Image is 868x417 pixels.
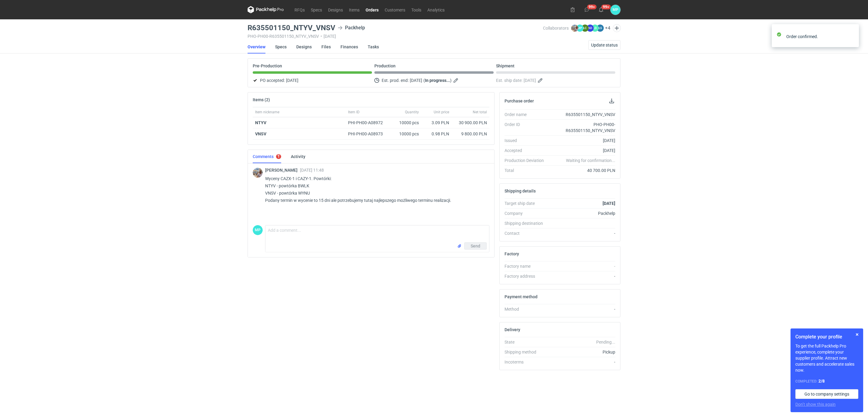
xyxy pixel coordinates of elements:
[505,157,549,163] div: Production Deviation
[248,34,543,39] div: PHO-PH00-R635501150_NTYV_VNSV [DATE]
[291,150,305,163] a: Activity
[537,77,544,84] button: Edit estimated shipping date
[348,131,389,137] div: PHI-PH00-A08973
[549,263,615,269] div: -
[505,189,536,193] h2: Shipping details
[253,97,270,102] h2: Items (2)
[300,168,324,173] span: [DATE] 11:48
[253,168,263,178] img: Michał Palasek
[348,120,389,126] div: PHI-PH00-A08972
[795,343,858,373] p: To get the full Packhelp Pro experience, complete your supplier profile. Attract new customers an...
[505,99,534,103] h2: Purchase order
[363,6,382,13] a: Orders
[605,25,610,31] button: +4
[549,349,615,355] div: Pickup
[424,6,448,13] a: Analytics
[505,339,549,345] div: State
[408,6,424,13] a: Tools
[248,24,335,31] h3: R635501150_NTYV_VNSV
[549,147,615,154] div: [DATE]
[549,112,615,118] div: R635501150_NTYV_VNSV
[505,327,520,332] h2: Delivery
[321,40,331,53] a: Files
[549,359,615,365] div: -
[253,63,282,68] p: Pre-Production
[524,77,536,84] span: [DATE]
[505,349,549,355] div: Shipping method
[278,154,280,159] div: 1
[325,6,346,13] a: Designs
[255,131,266,136] strong: VNSV
[505,294,538,299] h2: Payment method
[591,43,618,47] span: Update status
[795,401,836,407] button: Don’t show this again
[571,24,578,32] img: Michał Palasek
[496,77,615,84] div: Est. ship date:
[471,244,480,248] span: Send
[505,200,549,206] div: Target ship date
[505,230,549,236] div: Contact
[596,5,606,15] button: 99+
[405,110,419,115] span: Quantity
[818,379,825,383] strong: 2 / 8
[505,220,549,226] div: Shipping destination
[253,225,263,235] div: Martyna Paroń
[549,210,615,216] div: Packhelp
[610,5,620,15] div: Martyna Paroń
[786,34,850,40] div: Order confirmed.
[505,112,549,118] div: Order name
[424,120,449,126] div: 3.09 PLN
[549,137,615,144] div: [DATE]
[253,77,372,84] div: PO accepted:
[850,33,854,40] button: close
[549,167,615,173] div: 40 700.00 PLN
[308,6,325,13] a: Specs
[496,63,515,68] p: Shipment
[549,273,615,279] div: -
[505,137,549,144] div: Issued
[291,6,308,13] a: RFQs
[391,117,421,128] div: 10000 pcs
[587,24,594,32] figcaption: AD
[505,273,549,279] div: Factory address
[255,110,279,115] span: Item nickname
[434,110,449,115] span: Unit price
[338,24,365,31] div: Packhelp
[581,24,589,32] figcaption: ŁC
[296,40,312,53] a: Designs
[505,306,549,312] div: Method
[610,5,620,15] button: MP
[368,40,379,53] a: Tasks
[473,110,487,115] span: Net total
[549,121,615,134] div: PHO-PH00-R635501150_NTYV_VNSV
[265,175,485,204] p: Wyceny CAZX-1 i CAZY-1. Powtórki: NTYV - powtórka BWLK VNSV - powtórka WYNU Podany termin w wycen...
[549,306,615,312] div: -
[265,168,300,173] span: [PERSON_NAME]
[603,201,615,206] strong: [DATE]
[453,77,460,84] button: Edit estimated production end date
[549,230,615,236] div: -
[255,120,266,125] strong: NTYV
[505,167,549,173] div: Total
[543,26,569,31] span: Collaborators
[505,359,549,365] div: Incoterms
[424,131,449,137] div: 0.98 PLN
[588,40,620,50] button: Update status
[275,40,287,53] a: Specs
[410,77,422,84] span: [DATE]
[346,6,363,13] a: Items
[505,121,549,134] div: Order ID
[505,251,519,256] h2: Factory
[576,24,584,32] figcaption: MP
[374,77,494,84] div: Est. prod. end:
[321,34,322,39] span: •
[454,131,487,137] div: 9 800.00 PLN
[795,333,858,341] h1: Complete your profile
[348,110,360,115] span: Item ID
[382,6,408,13] a: Customers
[505,147,549,154] div: Accepted
[450,78,452,83] em: )
[591,24,599,32] figcaption: ŁD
